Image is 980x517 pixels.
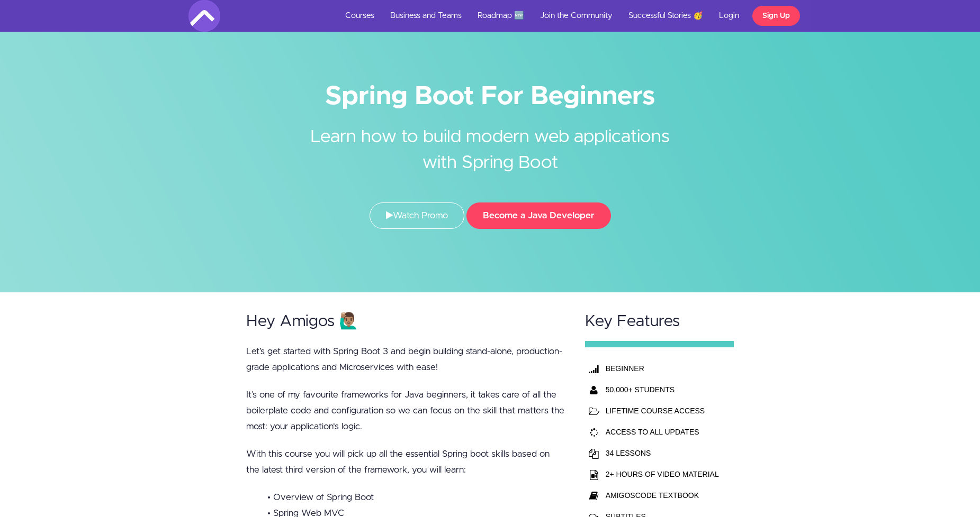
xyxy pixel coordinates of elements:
[603,358,722,379] th: BEGINNER
[246,344,565,375] p: Let’s get started with Spring Boot 3 and begin building stand-alone, production-grade application...
[752,6,800,26] a: Sign Up
[603,464,722,485] td: 2+ HOURS OF VIDEO MATERIAL
[267,490,565,505] li: • Overview of Spring Boot
[603,400,722,421] td: LIFETIME COURSE ACCESS
[188,85,792,108] h1: Spring Boot For Beginners
[603,442,722,464] td: 34 LESSONS
[466,202,611,229] button: Become a Java Developer
[603,421,722,442] td: ACCESS TO ALL UPDATES
[585,313,734,330] h2: Key Features
[246,313,565,330] h2: Hey Amigos 🙋🏽‍♂️
[370,202,464,229] a: Watch Promo
[246,387,565,435] p: It’s one of my favourite frameworks for Java beginners, it takes care of all the boilerplate code...
[292,108,689,176] h2: Learn how to build modern web applications with Spring Boot
[603,379,722,400] th: 50,000+ STUDENTS
[246,446,565,478] p: With this course you will pick up all the essential Spring boot skills based on the latest third ...
[603,485,722,506] td: AMIGOSCODE TEXTBOOK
